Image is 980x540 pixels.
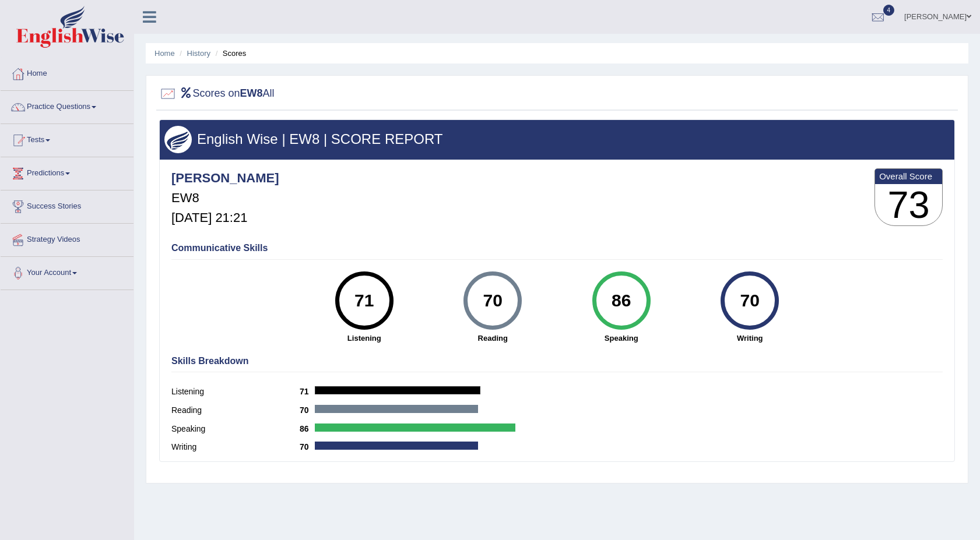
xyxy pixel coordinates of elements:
[171,441,300,453] label: Writing
[171,243,943,253] h4: Communicative Skills
[472,276,514,325] div: 70
[164,126,192,153] img: wings.png
[171,404,300,417] label: Reading
[1,190,134,220] a: Success Stories
[164,132,950,147] h3: English Wise | EW8 | SCORE REPORT
[600,276,642,325] div: 86
[729,276,771,325] div: 70
[171,356,943,366] h4: Skills Breakdown
[187,49,210,58] a: History
[154,49,175,58] a: Home
[213,48,247,59] li: Scores
[1,257,134,286] a: Your Account
[1,58,134,87] a: Home
[171,423,300,435] label: Speaking
[879,171,938,181] b: Overall Score
[171,211,279,225] h5: [DATE] 21:21
[171,191,279,205] h5: EW8
[563,333,680,344] strong: Speaking
[883,5,895,16] span: 4
[1,124,134,153] a: Tests
[300,424,315,433] b: 86
[1,224,134,253] a: Strategy Videos
[300,405,315,415] b: 70
[343,276,385,325] div: 71
[300,387,315,396] b: 71
[1,91,134,120] a: Practice Questions
[434,333,552,344] strong: Reading
[875,184,942,226] h3: 73
[300,442,315,451] b: 70
[691,333,809,344] strong: Writing
[240,87,263,99] b: EW8
[306,333,423,344] strong: Listening
[171,386,300,398] label: Listening
[159,85,275,103] h2: Scores on All
[1,157,134,186] a: Predictions
[171,171,279,185] h4: [PERSON_NAME]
